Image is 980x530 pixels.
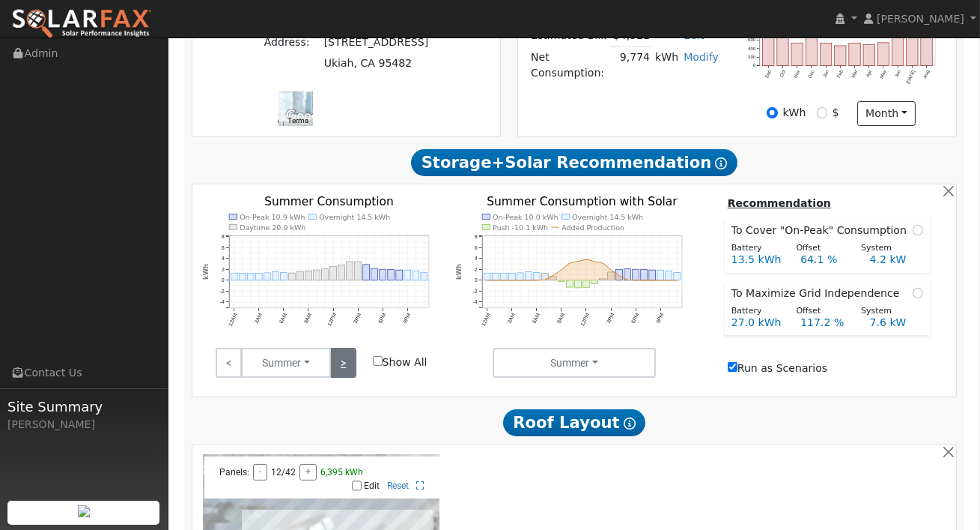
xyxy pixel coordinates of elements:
[493,223,548,232] text: Push -10.1 kWh
[219,467,249,478] span: Panels:
[793,252,862,268] div: 64.1 %
[822,69,830,79] text: Jan
[579,313,590,328] text: 12PM
[240,223,305,232] text: Daytime 20.9 kWh
[279,313,288,325] text: 6AM
[282,106,332,126] a: Open this area in Google Maps (opens a new window)
[893,34,904,66] rect: onclick=""
[487,195,678,208] text: Summer Consumption with Solar
[299,464,317,481] button: +
[723,315,792,331] div: 27.0 kWh
[486,280,488,282] circle: onclick=""
[377,313,387,325] text: 6PM
[877,13,964,25] span: [PERSON_NAME]
[657,271,664,281] rect: onclick=""
[535,280,538,282] circle: onclick=""
[618,275,621,277] circle: onclick=""
[749,46,757,51] text: 400
[633,270,639,281] rect: onclick=""
[222,267,225,272] text: 2
[421,273,427,281] rect: onclick=""
[282,106,332,126] img: Google
[806,37,818,66] rect: onclick=""
[322,269,329,280] rect: onclick=""
[525,272,532,280] rect: onclick=""
[569,262,571,265] circle: onclick=""
[475,245,478,250] text: 6
[602,262,604,265] circle: onclick=""
[320,467,363,478] span: 6,395 kWh
[296,272,303,281] rect: onclick=""
[475,278,478,283] text: 0
[222,235,225,240] text: 8
[641,270,648,280] rect: onclick=""
[247,274,254,280] rect: onclick=""
[728,362,737,372] input: Run as Scenarios
[728,197,831,209] u: Recommendation
[649,271,656,281] rect: onclick=""
[353,313,362,325] text: 3PM
[532,313,541,325] text: 6AM
[388,270,395,280] rect: onclick=""
[319,213,390,221] text: Overnight 14.5 kWh
[594,261,596,263] circle: onclick=""
[472,300,477,305] text: -4
[264,274,270,281] rect: onclick=""
[533,273,540,280] rect: onclick=""
[684,29,704,41] a: Edit
[475,256,478,262] text: 4
[624,418,636,430] i: Show Help
[506,313,516,325] text: 3AM
[541,274,548,280] rect: onclick=""
[666,271,672,280] rect: onclick=""
[788,305,853,318] div: Offset
[347,262,353,281] rect: onclick=""
[411,149,737,176] span: Storage+Solar Recommendation
[219,289,224,294] text: -2
[529,46,611,83] td: Net Consumption:
[321,31,431,52] td: [STREET_ADDRESS]
[552,275,554,277] circle: onclick=""
[330,348,356,378] a: >
[544,280,546,282] circle: onclick=""
[879,43,890,66] rect: onclick=""
[616,270,623,281] rect: onclick=""
[508,274,515,280] rect: onclick=""
[728,361,827,376] label: Run as Scenarios
[778,35,789,66] rect: onclick=""
[676,280,678,282] circle: onclick=""
[792,43,803,65] rect: onclick=""
[723,242,788,255] div: Battery
[380,270,386,281] rect: onclick=""
[503,409,646,436] span: Roof Layout
[567,281,573,288] rect: onclick=""
[715,157,727,169] i: Show Help
[627,280,629,282] circle: onclick=""
[674,273,681,281] rect: onclick=""
[288,274,295,281] rect: onclick=""
[261,31,321,52] td: Address:
[240,213,305,221] text: On-Peak 10.9 kWh
[793,315,862,331] div: 117.2 %
[7,417,160,433] div: [PERSON_NAME]
[321,52,431,73] td: Ukiah, CA 95482
[219,300,224,305] text: -4
[493,213,559,221] text: On-Peak 10.0 kWh
[808,69,816,79] text: Dec
[271,467,296,478] span: 12/42
[314,271,320,281] rect: onclick=""
[228,313,238,328] text: 12AM
[788,242,853,255] div: Offset
[363,265,370,281] rect: onclick=""
[481,313,491,328] text: 12AM
[572,213,643,221] text: Overnight 14.5 kWh
[731,223,913,238] span: To Cover "On-Peak" Consumption
[857,101,916,127] button: month
[355,262,362,281] rect: onclick=""
[371,269,378,281] rect: onclick=""
[527,280,529,282] circle: onclick=""
[635,280,637,282] circle: onclick=""
[373,356,383,366] input: Show All
[577,261,579,263] circle: onclick=""
[303,313,313,325] text: 9AM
